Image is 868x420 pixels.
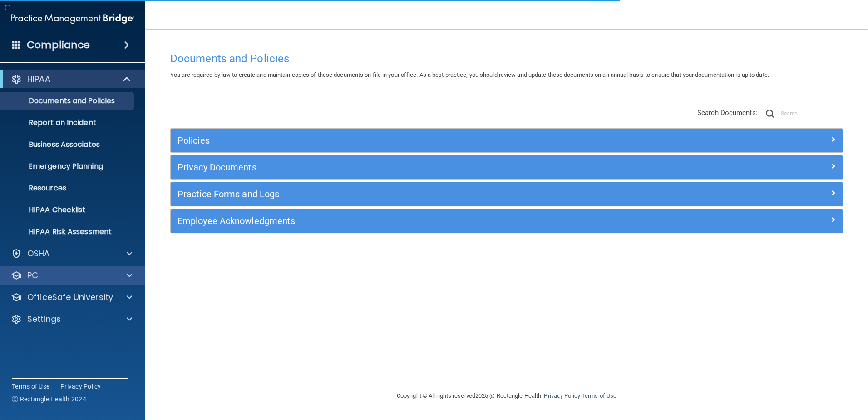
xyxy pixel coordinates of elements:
a: OfficeSafe University [11,292,132,303]
a: Terms of Use [582,392,616,399]
a: Settings [11,314,132,325]
p: HIPAA [27,74,50,85]
div: Copyright © All rights reserved 2025 @ Rectangle Health | | [341,381,672,410]
p: OfficeSafe University [27,292,113,303]
p: Emergency Planning [6,162,130,171]
a: Employee Acknowledgments [178,214,836,228]
p: Documents and Policies [6,96,130,105]
p: Business Associates [6,140,130,149]
h4: Compliance [27,39,90,51]
h4: Documents and Policies [170,53,843,65]
p: HIPAA Risk Assessment [6,227,130,236]
input: Search [781,107,843,120]
p: OSHA [27,248,50,259]
a: Privacy Documents [178,160,836,175]
a: Privacy Policy [544,392,580,399]
span: Search Documents: [697,109,758,117]
a: Practice Forms and Logs [178,187,836,201]
span: You are required by law to create and maintain copies of these documents on file in your office. ... [170,71,769,78]
a: Terms of Use [12,382,49,391]
span: Ⓒ Rectangle Health 2024 [12,395,86,404]
h5: Policies [178,135,668,145]
h5: Employee Acknowledgments [178,216,668,226]
p: Report an Incident [6,118,130,127]
a: Privacy Policy [60,382,101,391]
p: Settings [27,314,61,325]
p: HIPAA Checklist [6,205,130,215]
h5: Practice Forms and Logs [178,189,668,199]
p: PCI [27,270,40,281]
img: PMB logo [11,10,134,28]
a: Policies [178,133,836,148]
a: HIPAA [11,74,132,85]
img: ic-search.3b580494.png [766,110,774,118]
h5: Privacy Documents [178,162,668,172]
p: Resources [6,184,130,193]
a: OSHA [11,248,132,259]
a: PCI [11,270,132,281]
